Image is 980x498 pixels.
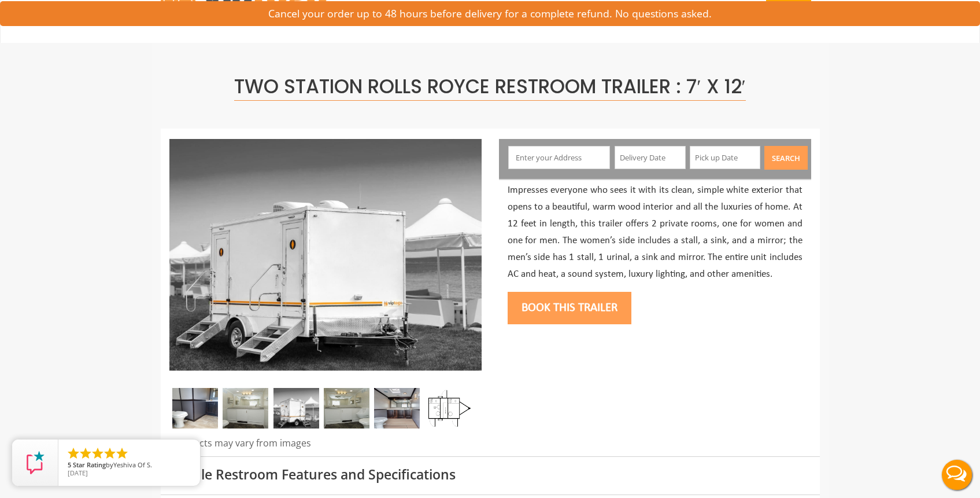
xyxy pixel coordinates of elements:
span: 5 [68,460,71,469]
button: Search [764,146,808,170]
span: Yeshiva Of S. [113,460,152,469]
p: Impresses everyone who sees it with its clean, simple white exterior that opens to a beautiful, w... [508,182,803,283]
span: by [68,462,191,470]
div: Products may vary from images [169,437,482,456]
span: [DATE] [68,468,88,477]
img: Side view of two station restroom trailer with separate doors for males and females [169,139,482,371]
img: A close view of inside of a station with a stall, mirror and cabinets [172,388,218,429]
li:  [103,446,117,460]
img: Floor Plan of 2 station restroom with sink and toilet [425,388,471,429]
li:  [66,446,80,460]
li:  [79,446,93,460]
button: Book this trailer [508,292,631,324]
span: Star Rating [73,460,106,469]
img: Review Rating [24,451,47,474]
input: Delivery Date [615,146,686,169]
img: A mini restroom trailer with two separate stations and separate doors for males and females [273,388,319,429]
h3: Mobile Restroom Features and Specifications [169,467,811,482]
span: Two Station Rolls Royce Restroom Trailer : 7′ x 12′ [234,73,745,101]
input: Pick up Date [690,146,761,169]
img: Gel 2 station 03 [324,388,369,429]
input: Enter your Address [508,146,610,169]
button: Live Chat [934,452,980,498]
li:  [115,446,129,460]
img: Gel 2 station 02 [223,388,268,429]
img: A close view of inside of a station with a stall, mirror and cabinets [374,388,420,429]
li:  [91,446,105,460]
